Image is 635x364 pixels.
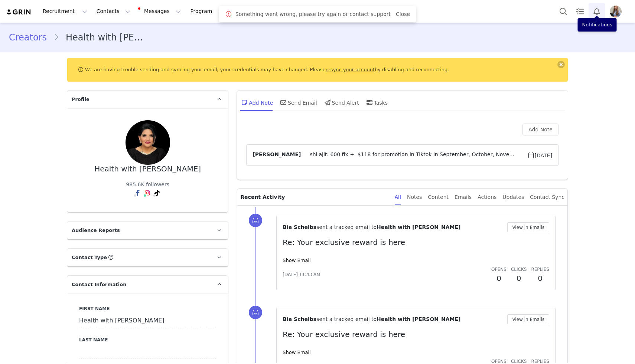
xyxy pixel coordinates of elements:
[283,316,316,322] span: Bia Schelbs
[283,350,310,355] a: Show Email
[377,224,460,230] span: Health with [PERSON_NAME]
[507,222,549,232] button: View in Emails
[283,237,549,248] p: Re: Your exclusive reward is here
[502,189,524,206] div: Updates
[9,31,53,44] a: Creators
[144,190,150,196] img: instagram.svg
[240,94,273,111] div: Add Note
[527,151,552,160] span: [DATE]
[455,189,472,206] div: Emails
[589,3,605,20] button: Notifications
[79,337,216,343] label: Last Name
[511,267,527,272] span: Clicks
[126,181,169,188] div: 985.6K followers
[301,151,527,160] span: shilajit: 600 fix + $118 for promotion in Tiktok in September, October, November, December wellne...
[269,3,315,20] button: Reporting
[478,189,496,206] div: Actions
[531,267,549,272] span: Replies
[38,3,92,20] button: Recruitment
[6,9,32,16] img: grin logo
[186,3,228,20] button: Program
[507,314,549,324] button: View in Emails
[283,224,316,230] span: Bia Schelbs
[610,6,622,17] img: 92166ddb-5109-4bd2-983a-5e74b1951be6.jpg
[92,3,135,20] button: Contacts
[283,258,310,263] a: Show Email
[279,94,317,111] div: Send Email
[572,3,588,20] a: Tasks
[522,124,559,135] button: Add Note
[531,273,549,284] h2: 0
[240,189,388,205] p: Recent Activity
[555,3,571,20] button: Search
[67,58,568,82] div: We are having trouble sending and syncing your email, your credentials may have changed. Please b...
[491,359,507,364] span: Opens
[316,316,377,322] span: sent a tracked email to
[94,165,201,173] div: Health with [PERSON_NAME]
[395,189,401,206] div: All
[126,120,170,165] img: 343eea97-6273-403f-ac2e-dddc43152076.jpg
[396,11,410,17] a: Close
[605,6,629,17] button: Profile
[531,359,549,364] span: Replies
[235,10,391,18] span: Something went wrong, please try again or contact support
[365,94,388,111] div: Tasks
[491,273,507,284] h2: 0
[316,224,377,230] span: sent a tracked email to
[407,189,422,206] div: Notes
[253,151,301,160] span: [PERSON_NAME]
[72,96,89,103] span: Profile
[491,267,507,272] span: Opens
[72,281,126,288] span: Contact Information
[283,329,549,340] p: Re: Your exclusive reward is here
[72,227,120,234] span: Audience Reports
[323,94,359,111] div: Send Alert
[428,189,449,206] div: Content
[283,271,320,278] span: [DATE] 11:43 AM
[511,273,527,284] h2: 0
[511,359,527,364] span: Clicks
[135,3,185,20] button: Messages
[377,316,460,322] span: Health with [PERSON_NAME]
[530,189,564,206] div: Contact Sync
[79,305,216,312] label: First Name
[72,254,107,261] span: Contact Type
[316,3,358,20] a: Community
[326,67,375,72] a: resync your account
[228,3,269,20] button: Content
